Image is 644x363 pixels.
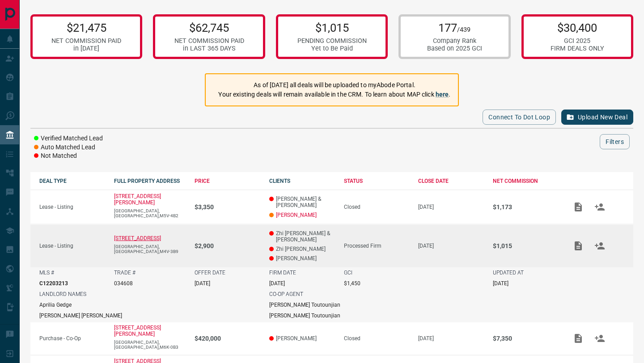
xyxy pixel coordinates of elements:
[297,21,367,34] p: $1,015
[269,302,340,308] p: [PERSON_NAME] Toutounjian
[344,204,410,210] div: Closed
[568,335,589,341] span: Add / View Documents
[344,243,410,249] div: Processed Firm
[344,178,410,184] div: STATUS
[493,242,559,249] p: $1,015
[39,291,86,297] p: LANDLORD NAMES
[589,242,610,249] span: Match Clients
[344,280,360,287] p: $1,450
[561,110,633,125] button: Upload New Deal
[344,335,410,342] div: Closed
[195,335,260,342] p: $420,000
[114,208,186,218] p: [GEOGRAPHIC_DATA],[GEOGRAPHIC_DATA],M5V-4B2
[51,45,121,52] div: in [DATE]
[493,178,559,184] div: NET COMMISSION
[436,91,449,98] a: here
[195,203,260,211] p: $3,350
[427,21,482,34] p: 177
[269,280,285,287] p: [DATE]
[493,203,559,211] p: $1,173
[493,280,508,287] p: [DATE]
[427,37,482,45] div: Company Rank
[174,21,244,34] p: $62,745
[297,45,367,52] div: Yet to Be Paid
[568,242,589,249] span: Add / View Documents
[551,45,604,52] div: FIRM DEALS ONLY
[39,280,68,287] p: C12203213
[39,204,105,210] p: Lease - Listing
[418,178,484,184] div: CLOSE DATE
[269,270,296,276] p: FIRM DATE
[297,37,367,45] div: PENDING COMMISSION
[418,335,484,342] p: [DATE]
[457,26,470,34] span: /439
[195,242,260,249] p: $2,900
[174,37,244,45] div: NET COMMISSION PAID
[114,235,161,241] a: [STREET_ADDRESS]
[551,21,604,34] p: $30,400
[114,244,186,254] p: [GEOGRAPHIC_DATA],[GEOGRAPHIC_DATA],M4V-3B9
[114,325,161,337] a: [STREET_ADDRESS][PERSON_NAME]
[551,37,604,45] div: GCI 2025
[39,302,72,308] p: Aprilia Gedge
[34,143,103,152] li: Auto Matched Lead
[269,291,303,297] p: CO-OP AGENT
[344,270,352,276] p: GCI
[114,280,133,287] p: 034608
[269,312,340,319] p: [PERSON_NAME] Toutounjian
[269,255,335,262] p: [PERSON_NAME]
[174,45,244,52] div: in LAST 365 DAYS
[39,335,105,342] p: Purchase - Co-Op
[114,270,136,276] p: TRADE #
[493,270,524,276] p: UPDATED AT
[114,193,161,206] a: [STREET_ADDRESS][PERSON_NAME]
[39,243,105,249] p: Lease - Listing
[600,134,630,149] button: Filters
[269,196,335,208] p: [PERSON_NAME] & [PERSON_NAME]
[195,270,225,276] p: OFFER DATE
[39,312,122,319] p: [PERSON_NAME] [PERSON_NAME]
[418,243,484,249] p: [DATE]
[269,335,335,342] p: [PERSON_NAME]
[568,203,589,210] span: Add / View Documents
[269,178,335,184] div: CLIENTS
[195,280,210,287] p: [DATE]
[51,21,121,34] p: $21,475
[427,45,482,52] div: Based on 2025 GCI
[589,335,610,341] span: Match Clients
[483,110,556,125] button: Connect to Dot Loop
[34,134,103,143] li: Verified Matched Lead
[39,178,105,184] div: DEAL TYPE
[39,270,54,276] p: MLS #
[34,152,103,160] li: Not Matched
[493,335,559,342] p: $7,350
[114,340,186,350] p: [GEOGRAPHIC_DATA],[GEOGRAPHIC_DATA],M6K-0B3
[418,204,484,210] p: [DATE]
[114,178,186,184] div: FULL PROPERTY ADDRESS
[218,80,450,90] p: As of [DATE] all deals will be uploaded to myAbode Portal.
[269,230,335,243] p: Zhi [PERSON_NAME] & [PERSON_NAME]
[51,37,121,45] div: NET COMMISSION PAID
[589,203,610,210] span: Match Clients
[195,178,260,184] div: PRICE
[276,212,317,218] a: [PERSON_NAME]
[218,90,450,99] p: Your existing deals will remain available in the CRM. To learn about MAP click .
[269,246,335,252] p: Zhi [PERSON_NAME]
